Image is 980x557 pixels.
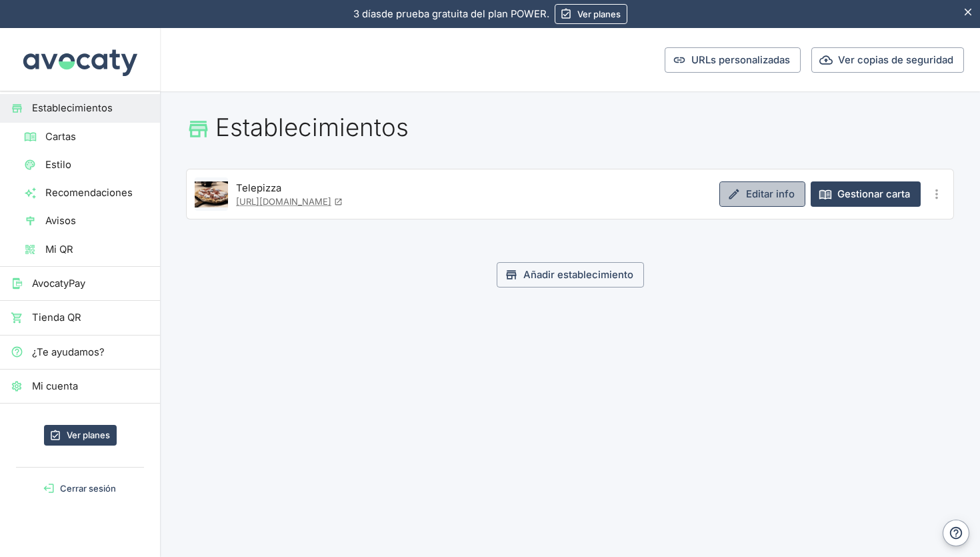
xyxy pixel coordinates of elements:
[45,213,149,228] span: Avisos
[926,183,947,205] button: Más opciones
[555,4,627,24] a: Ver planes
[236,181,343,195] p: Telepizza
[497,262,644,288] button: Añadir establecimiento
[353,8,381,20] span: 3 días
[44,425,117,446] a: Ver planes
[32,276,149,291] span: AvocatyPay
[45,185,149,200] span: Recomendaciones
[943,520,969,546] button: Ayuda y contacto
[236,196,343,207] a: [URL][DOMAIN_NAME]
[45,242,149,257] span: Mi QR
[186,113,954,142] h1: Establecimientos
[45,157,149,172] span: Estilo
[719,181,805,207] a: Editar info
[32,345,149,360] span: ¿Te ayudamos?
[957,1,980,24] button: Esconder aviso
[665,47,801,73] button: URLs personalizadas
[195,177,228,211] a: Editar establecimiento
[32,310,149,325] span: Tienda QR
[32,101,149,115] span: Establecimientos
[811,47,964,73] button: Ver copias de seguridad
[811,181,921,207] a: Gestionar carta
[5,478,155,499] button: Cerrar sesión
[20,28,140,91] img: Avocaty
[32,379,149,394] span: Mi cuenta
[45,129,149,144] span: Cartas
[353,7,549,21] p: de prueba gratuita del plan POWER.
[195,177,228,211] img: Thumbnail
